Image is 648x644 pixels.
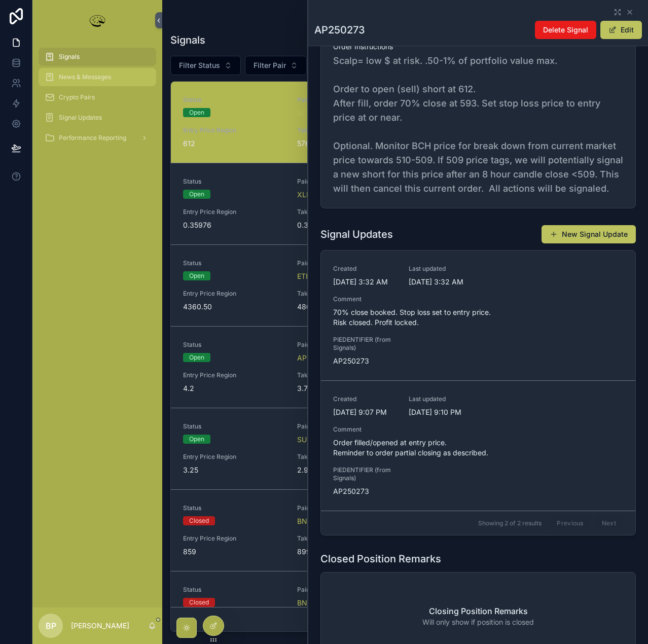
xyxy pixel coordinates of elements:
a: BNB/USDT [297,516,334,526]
span: 612 [183,138,285,149]
a: ETH/USDT [297,271,333,281]
span: Last updated [409,265,472,273]
a: BCH/USDT [297,108,334,118]
a: News & Messages [39,68,156,86]
a: StatusOpenPairAPT/USDTUpdated at[DATE] 12:36 PMPIEDENTIFIERAP250272Entry Price Region4.2Take Prof... [171,326,639,408]
span: [DATE] 3:32 AM [333,277,397,287]
span: Pair [297,504,399,512]
span: Status [183,504,285,512]
span: 4.2 [183,383,285,393]
span: Entry Price Region [183,208,285,216]
div: Open [189,108,204,117]
button: New Signal Update [542,225,636,243]
span: Delete Signal [543,25,588,35]
span: Order Instructions [333,42,623,52]
span: 3.74 [297,383,399,393]
span: Entry Price Region [183,534,285,543]
span: Pair [297,586,399,594]
span: Entry Price Region [183,290,285,298]
span: 576 [297,138,399,149]
a: XLM/USDT [297,190,335,200]
a: Signal Updates [39,109,156,127]
button: Delete Signal [535,21,596,39]
span: Last updated [409,395,472,403]
span: APT/USDT [297,353,333,363]
span: Take Profit [297,453,399,461]
div: Open [189,353,204,362]
span: Created [333,265,397,273]
a: StatusClosedPairBNB/USDTUpdated at[DATE] 11:12 PMPIEDENTIFIERAP250266Entry Price Region859Take Pr... [171,489,639,571]
span: Status [183,341,285,349]
div: Open [189,190,204,199]
span: 3.25 [183,465,285,475]
h1: Closed Position Remarks [320,552,441,566]
span: Comment [333,295,623,303]
span: Filter Status [179,60,220,70]
span: Will only show if position is closed [422,617,534,627]
span: AP250273 [333,486,397,496]
span: Filter Pair [254,60,286,70]
span: Take Profit [297,126,399,134]
h1: Signals [170,33,205,47]
span: 859 [183,547,285,557]
button: Edit [600,21,642,39]
span: Status [183,96,285,104]
h2: Closing Position Remarks [429,605,528,617]
span: Entry Price Region [183,371,285,379]
div: scrollable content [32,41,162,160]
span: Order filled/opened at entry price. Reminder to order partial closing as described. [333,438,623,458]
span: Status [183,177,285,186]
a: Crypto Pairs [39,88,156,106]
div: Closed [189,516,209,525]
span: PIEDENTIFIER (from Signals) [333,466,397,482]
a: BNB/USDT [297,598,334,608]
span: [DATE] 3:32 AM [409,277,472,287]
span: 2.95 [297,465,399,475]
a: StatusOpenPairBCH/USDTUpdated at[DATE] 3:33 AMPIEDENTIFIERAP250273Entry Price Region612Take Profi... [171,82,639,163]
button: Select Button [245,56,307,75]
span: Created [333,395,397,403]
span: 0.35976 [183,220,285,230]
span: Comment [333,425,623,434]
div: Open [189,435,204,444]
a: Performance Reporting [39,129,156,147]
span: 4360.50 [183,302,285,312]
h1: Signal Updates [320,227,393,241]
span: Take Profit [297,290,399,298]
span: Status [183,259,285,267]
span: PIEDENTIFIER (from Signals) [333,336,397,352]
a: Created[DATE] 9:07 PMLast updated[DATE] 9:10 PMCommentOrder filled/opened at entry price. Reminde... [321,380,635,511]
img: App logo [87,12,107,28]
span: 70% close booked. Stop loss set to entry price. Risk closed. Profit locked. [333,307,623,328]
button: Select Button [170,56,241,75]
a: Signals [39,48,156,66]
span: Take Profit [297,371,399,379]
h1: AP250273 [314,23,365,37]
span: 899 [297,547,399,557]
a: SUI/USDT [297,435,331,445]
span: Take Profit [297,208,399,216]
span: Scalp= low $ at risk. .50-1% of portfolio value max. Order to open (sell) short at 612. After fil... [333,54,623,196]
p: [PERSON_NAME] [71,621,129,631]
span: Pair [297,177,399,186]
span: [DATE] 9:10 PM [409,407,472,417]
span: Crypto Pairs [59,93,95,101]
span: Take Profit [297,534,399,543]
span: Entry Price Region [183,453,285,461]
span: Entry Price Region [183,126,285,134]
span: News & Messages [59,73,111,81]
span: [DATE] 9:07 PM [333,407,397,417]
span: Signal Updates [59,114,102,122]
span: Pair [297,96,399,104]
span: Pair [297,259,399,267]
a: StatusOpenPairETH/USDTUpdated at[DATE] 6:42 PMPIEDENTIFIERAP250270Entry Price Region4360.50Take P... [171,244,639,326]
a: StatusOpenPairSUI/USDTUpdated at[DATE] 8:48 AMPIEDENTIFIERAP250271Entry Price Region3.25Take Prof... [171,408,639,489]
span: 0.388 [297,220,399,230]
span: AP250273 [333,356,397,366]
a: Created[DATE] 3:32 AMLast updated[DATE] 3:32 AMComment70% close booked. Stop loss set to entry pr... [321,251,635,380]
